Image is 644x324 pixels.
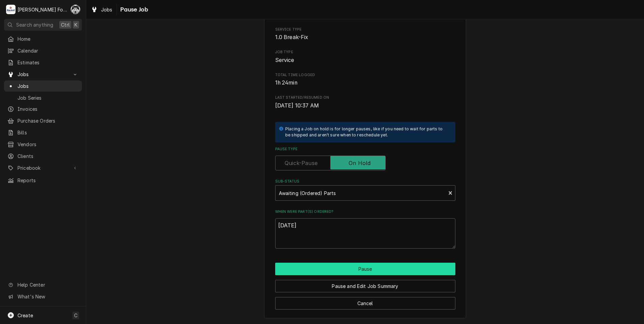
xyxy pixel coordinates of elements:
[275,56,455,64] span: Job Type
[275,263,455,275] button: Pause
[275,72,455,78] span: Total Time Logged
[275,102,455,110] span: Last Started/Resumed On
[275,33,455,41] span: Service Type
[18,153,78,160] span: Clients
[275,95,455,100] span: Last Started/Resumed On
[71,5,80,14] div: Chris Murphy (103)'s Avatar
[18,94,78,101] span: Job Series
[275,218,455,249] textarea: [DATE]
[275,50,455,64] div: Job Type
[4,92,82,103] a: Job Series
[4,45,82,56] a: Calendar
[275,280,455,292] button: Pause and Edit Job Summary
[101,6,112,13] span: Jobs
[18,293,78,300] span: What's New
[275,57,294,63] span: Service
[275,147,455,152] label: Pause Type
[88,4,115,15] a: Jobs
[275,209,455,249] div: When were part(s) ordered?
[18,177,78,184] span: Reports
[4,162,82,173] a: Go to Pricebook
[18,35,78,42] span: Home
[275,292,455,310] div: Button Group Row
[4,291,82,302] a: Go to What's New
[18,59,78,66] span: Estimates
[71,5,80,14] div: C(
[275,147,455,170] div: Pause Type
[275,275,455,292] div: Button Group Row
[275,263,455,275] div: Button Group Row
[4,33,82,44] a: Home
[74,312,77,319] span: C
[61,21,70,28] span: Ctrl
[18,141,78,148] span: Vendors
[18,281,78,288] span: Help Center
[275,95,455,109] div: Last Started/Resumed On
[16,21,53,28] span: Search anything
[4,69,82,80] a: Go to Jobs
[18,129,78,136] span: Bills
[275,297,455,310] button: Cancel
[275,179,455,201] div: Sub-Status
[4,279,82,290] a: Go to Help Center
[18,105,78,112] span: Invoices
[18,71,68,78] span: Jobs
[275,27,455,41] div: Service Type
[275,50,455,55] span: Job Type
[18,164,68,171] span: Pricebook
[74,21,77,28] span: K
[4,115,82,126] a: Purchase Orders
[4,80,82,92] a: Jobs
[275,34,309,40] span: 1.0 Break-Fix
[275,263,455,310] div: Button Group
[275,27,455,32] span: Service Type
[4,175,82,186] a: Reports
[275,79,297,86] span: 1h 24min
[18,6,67,13] div: [PERSON_NAME] Food Equipment Service
[4,127,82,138] a: Bills
[6,5,15,14] div: M
[6,5,15,14] div: Marshall Food Equipment Service's Avatar
[285,126,449,138] div: Placing a Job on hold is for longer pauses, like if you need to wait for parts to be shipped and ...
[18,47,78,54] span: Calendar
[18,83,78,90] span: Jobs
[118,5,148,14] span: Pause Job
[4,19,82,31] button: Search anythingCtrlK
[275,179,455,184] label: Sub-Status
[4,57,82,68] a: Estimates
[18,313,33,318] span: Create
[275,209,455,215] label: When were part(s) ordered?
[4,139,82,150] a: Vendors
[275,72,455,87] div: Total Time Logged
[4,103,82,115] a: Invoices
[275,102,319,109] span: [DATE] 10:37 AM
[4,151,82,162] a: Clients
[275,79,455,87] span: Total Time Logged
[18,117,78,124] span: Purchase Orders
